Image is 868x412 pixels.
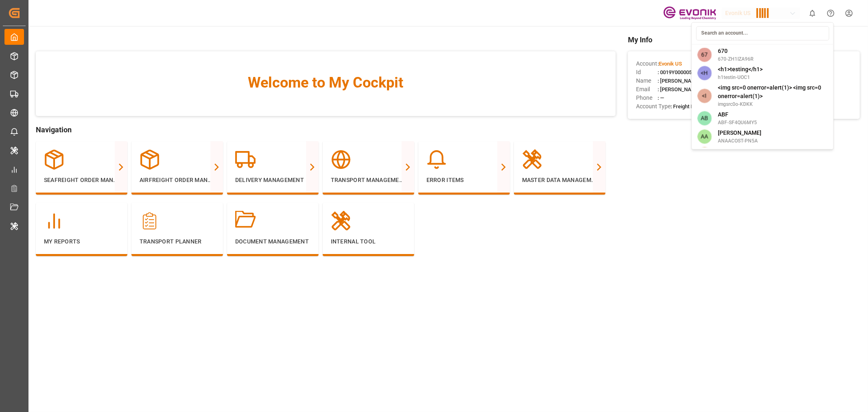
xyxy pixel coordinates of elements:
p: Internal Tool [331,237,406,246]
span: Email [636,85,658,94]
span: Phone [636,94,658,102]
span: Account [636,59,658,68]
p: Master Data Management [522,176,597,184]
p: Airfreight Order Management [140,176,215,184]
span: Name [636,77,658,85]
p: Transport Management [331,176,406,184]
span: : [658,61,682,67]
span: : 0019Y0000057sDzQAI [658,69,713,75]
span: : — [658,95,664,101]
p: Error Items [426,176,502,184]
span: My Info [628,34,860,45]
p: Delivery Management [235,176,310,184]
p: Transport Planner [140,237,215,246]
button: Help Center [822,4,840,22]
img: Evonik-brand-mark-Deep-Purple-RGB.jpeg_1700498283.jpeg [663,6,716,20]
button: show 0 new notifications [803,4,822,22]
span: Welcome to My Cockpit [52,72,599,94]
span: Account Type [636,102,671,111]
input: Search an account... [696,26,829,40]
span: Evonik US [659,61,682,67]
span: Navigation [36,124,616,135]
span: : [PERSON_NAME] [658,78,700,84]
p: My Reports [44,237,119,246]
span: : [PERSON_NAME][EMAIL_ADDRESS][DOMAIN_NAME] [658,86,785,92]
p: Seafreight Order Management [44,176,119,184]
p: Document Management [235,237,310,246]
span: Id [636,68,658,77]
span: : Freight Forwarder [671,103,715,110]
